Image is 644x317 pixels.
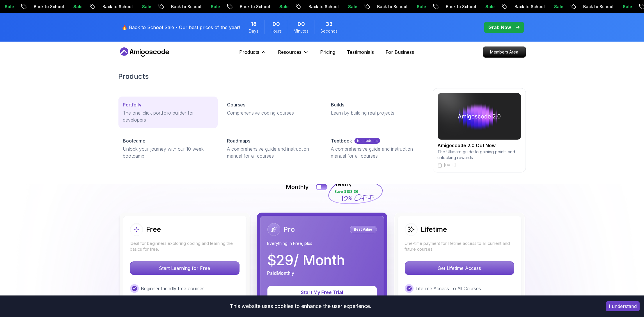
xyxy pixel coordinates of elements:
a: Members Area [483,47,526,58]
p: 🔥 Back to School Sale - Our best prices of the year! [122,24,240,31]
p: One-time payment for lifetime access to all current and future courses. [405,241,514,252]
p: Back to School [235,4,275,10]
p: A comprehensive guide and instruction manual for all courses [331,145,421,159]
p: Paid Monthly [267,270,294,277]
a: Start My Free Trial [267,289,377,295]
p: Sale [549,4,568,10]
p: Sale [481,4,499,10]
p: Back to School [98,4,137,10]
p: Sale [412,4,431,10]
h2: Lifetime [421,225,447,234]
p: Best Value [351,227,376,232]
span: 33 Seconds [326,20,333,28]
p: A comprehensive guide and instruction manual for all courses [227,145,317,159]
p: Everything in Free, plus [267,241,377,246]
span: 0 Minutes [297,20,305,28]
a: RoadmapsA comprehensive guide and instruction manual for all courses [222,133,322,164]
a: Get Lifetime Access [405,265,514,271]
p: Unlock your journey with our 10 week bootcamp [123,145,213,159]
a: BootcampUnlock your journey with our 10 week bootcamp [118,133,218,164]
button: Resources [278,49,309,60]
span: 0 Hours [272,20,280,28]
button: Start Learning for Free [130,261,239,275]
p: Sale [343,4,362,10]
a: For Business [386,49,414,56]
button: Accept cookies [606,301,640,311]
p: Sale [618,4,637,10]
p: Back to School [510,4,549,10]
p: Get Lifetime Access [405,262,514,275]
p: Back to School [372,4,412,10]
a: Textbookfor studentsA comprehensive guide and instruction manual for all courses [326,133,425,164]
p: Back to School [579,4,618,10]
p: Back to School [29,4,69,10]
p: $ 29 / Month [267,253,345,267]
h2: Amigoscode 2.0 Out Now [438,142,521,149]
p: Resources [278,49,302,56]
p: Ideal for beginners exploring coding and learning the basics for free. [130,241,239,252]
p: Textbook [331,137,352,144]
p: Monthly [286,183,309,191]
span: Hours [271,28,282,34]
p: Sale [275,4,293,10]
p: Comprehensive coding courses [227,109,317,116]
p: Back to School [441,4,481,10]
button: Products [239,49,267,60]
p: Beginner friendly free courses [141,285,205,292]
p: Members Area [483,47,526,57]
p: Sale [206,4,225,10]
a: Testimonials [347,49,374,56]
p: Learn by building real projects [331,109,421,116]
a: Pricing [320,49,336,56]
span: 18 Days [251,20,257,28]
h2: Products [118,72,526,81]
p: Courses [227,101,245,108]
p: Start Learning for Free [130,262,239,275]
p: The one-click portfolio builder for developers [123,109,213,123]
p: The Ultimate guide to gaining points and unlocking rewards [438,149,521,161]
button: Get Lifetime Access [405,261,514,275]
p: Back to School [304,4,343,10]
p: Bootcamp [123,137,146,144]
p: Grab Now [489,24,511,31]
img: amigoscode 2.0 [438,93,521,140]
a: PortfollyThe one-click portfolio builder for developers [118,97,218,128]
div: This website uses cookies to enhance the user experience. [4,300,597,313]
span: Seconds [321,28,338,34]
p: Start My Free Trial [274,289,370,296]
a: CoursesComprehensive coding courses [222,97,322,121]
span: Minutes [294,28,309,34]
p: for students [354,138,380,144]
p: [DATE] [444,163,456,168]
button: Start My Free Trial [267,286,377,299]
p: Builds [331,101,344,108]
span: Days [249,28,259,34]
p: Back to School [166,4,206,10]
a: amigoscode 2.0Amigoscode 2.0 Out NowThe Ultimate guide to gaining points and unlocking rewards[DATE] [433,88,526,172]
p: Portfolly [123,101,142,108]
p: Roadmaps [227,137,250,144]
h2: Pro [284,225,295,234]
a: BuildsLearn by building real projects [326,97,425,121]
p: Sale [69,4,87,10]
p: Products [239,49,260,56]
h2: Free [146,225,161,234]
p: Lifetime Access To All Courses [416,285,481,292]
a: Start Learning for Free [130,265,239,271]
p: Sale [137,4,156,10]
